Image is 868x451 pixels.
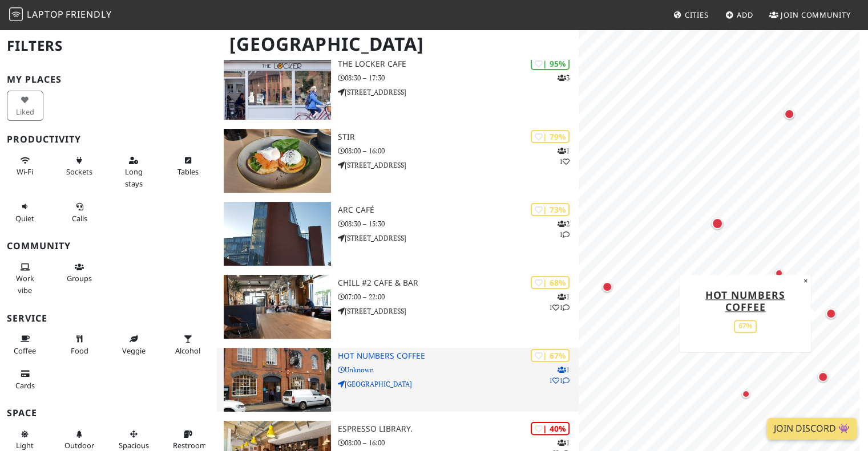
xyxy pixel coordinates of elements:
[9,5,112,25] a: LaptopFriendly LaptopFriendly
[338,379,579,389] p: [GEOGRAPHIC_DATA]
[338,218,579,229] p: 08:30 – 15:30
[61,151,98,181] button: Sockets
[7,330,43,360] button: Coffee
[224,202,330,266] img: ARC Café
[14,346,36,356] span: Coffee
[600,279,615,294] div: Map marker
[72,213,87,224] span: Video/audio calls
[734,320,757,333] div: 67%
[7,29,210,63] h2: Filters
[61,258,98,288] button: Groups
[125,166,143,188] span: Long stays
[224,348,330,412] img: Hot Numbers Coffee
[669,5,713,25] a: Cities
[115,151,152,193] button: Long stays
[531,349,570,362] div: | 67%
[177,166,199,177] span: Work-friendly tables
[737,10,753,20] span: Add
[66,166,92,177] span: Power sockets
[7,134,210,145] h3: Productivity
[531,422,570,435] div: | 40%
[169,330,206,360] button: Alcohol
[119,440,149,450] span: Spacious
[169,151,206,181] button: Tables
[338,160,579,170] p: [STREET_ADDRESS]
[71,346,88,356] span: Food
[15,213,34,224] span: Quiet
[338,306,579,316] p: [STREET_ADDRESS]
[7,74,210,85] h3: My Places
[9,7,23,21] img: LaptopFriendly
[115,330,152,360] button: Veggie
[217,348,579,412] a: Hot Numbers Coffee | 67% 111 Hot Numbers Coffee Unknown [GEOGRAPHIC_DATA]
[217,56,579,120] a: The Locker Cafe | 95% 3 The Locker Cafe 08:30 – 17:30 [STREET_ADDRESS]
[558,72,570,83] p: 3
[16,440,34,450] span: Natural light
[549,291,570,313] p: 1 1 1
[17,166,33,177] span: Stable Wi-Fi
[338,145,579,156] p: 08:00 – 16:00
[549,364,570,386] p: 1 1 1
[7,258,43,299] button: Work vibe
[772,266,786,280] div: Map marker
[224,129,330,193] img: Stir
[224,56,330,120] img: The Locker Cafe
[338,291,579,302] p: 07:00 – 22:00
[705,288,785,314] a: Hot Numbers Coffee
[7,313,210,324] h3: Service
[122,346,146,356] span: Veggie
[800,275,811,287] button: Close popup
[7,364,43,395] button: Cards
[66,8,111,21] span: Friendly
[815,369,830,384] div: Map marker
[7,241,210,251] h3: Community
[338,364,579,375] p: Unknown
[531,130,570,143] div: | 79%
[64,440,94,450] span: Outdoor area
[61,330,98,360] button: Food
[338,205,579,215] h3: ARC Café
[338,132,579,142] h3: Stir
[765,5,855,25] a: Join Community
[27,8,64,21] span: Laptop
[173,440,207,450] span: Restroom
[338,351,579,361] h3: Hot Numbers Coffee
[338,424,579,434] h3: Espresso Library.
[338,87,579,97] p: [STREET_ADDRESS]
[217,129,579,193] a: Stir | 79% 11 Stir 08:00 – 16:00 [STREET_ADDRESS]
[217,202,579,266] a: ARC Café | 73% 21 ARC Café 08:30 – 15:30 [STREET_ADDRESS]
[531,203,570,216] div: | 73%
[7,151,43,181] button: Wi-Fi
[61,197,98,227] button: Calls
[782,107,797,121] div: Map marker
[338,278,579,288] h3: Chill #2 Cafe & Bar
[558,145,570,167] p: 1 1
[67,273,92,283] span: Group tables
[7,197,43,227] button: Quiet
[338,233,579,243] p: [STREET_ADDRESS]
[175,346,200,356] span: Alcohol
[531,276,570,289] div: | 68%
[15,380,35,391] span: Credit cards
[558,218,570,240] p: 2 1
[781,10,851,20] span: Join Community
[217,275,579,339] a: Chill #2 Cafe & Bar | 68% 111 Chill #2 Cafe & Bar 07:00 – 22:00 [STREET_ADDRESS]
[709,216,725,231] div: Map marker
[338,72,579,83] p: 08:30 – 17:30
[338,437,579,448] p: 08:00 – 16:00
[721,5,758,25] a: Add
[685,10,709,20] span: Cities
[7,408,210,419] h3: Space
[823,306,838,321] div: Map marker
[220,29,576,60] h1: [GEOGRAPHIC_DATA]
[224,275,330,339] img: Chill #2 Cafe & Bar
[16,273,34,295] span: People working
